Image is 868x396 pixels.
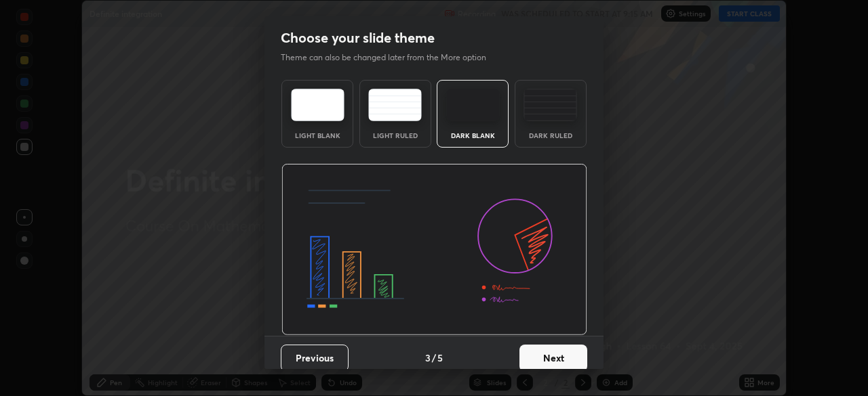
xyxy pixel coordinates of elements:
img: darkThemeBanner.d06ce4a2.svg [281,164,587,336]
h4: 3 [425,351,431,365]
div: Dark Blank [446,132,500,139]
div: Light Ruled [368,132,422,139]
img: darkTheme.f0cc69e5.svg [446,89,500,121]
h4: 5 [437,351,443,365]
h4: / [432,351,436,365]
h2: Choose your slide theme [281,29,435,47]
button: Previous [281,345,349,372]
div: Light Blank [290,132,344,139]
img: lightRuledTheme.5fabf969.svg [368,89,422,121]
p: Theme can also be changed later from the More option [281,51,500,64]
img: lightTheme.e5ed3b09.svg [291,89,344,121]
div: Dark Ruled [524,132,578,139]
button: Next [519,345,587,372]
img: darkRuledTheme.de295e13.svg [524,89,577,121]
